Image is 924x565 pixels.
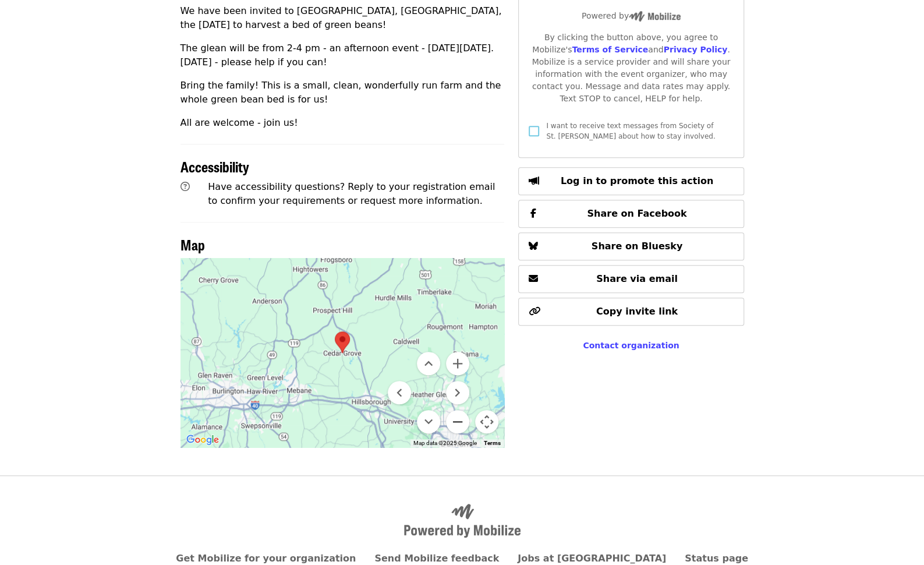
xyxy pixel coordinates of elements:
button: Move down [417,410,440,433]
p: We have been invited to [GEOGRAPHIC_DATA], [GEOGRAPHIC_DATA], the [DATE] to harvest a bed of gree... [180,4,505,32]
img: Powered by Mobilize [404,504,521,538]
button: Share via email [518,265,744,293]
span: Copy invite link [596,306,678,317]
a: Status page [685,553,748,564]
a: Terms of Service [572,45,648,54]
button: Zoom in [446,352,469,375]
p: Bring the family! This is a small, clean, wonderfully run farm and the whole green bean bed is fo... [180,79,505,107]
button: Copy invite link [518,298,744,326]
span: Powered by [582,11,681,20]
span: Share on Facebook [587,208,686,219]
button: Share on Facebook [518,200,744,228]
button: Zoom out [446,410,469,433]
span: Accessibility [180,156,249,176]
div: By clicking the button above, you agree to Mobilize's and . Mobilize is a service provider and wi... [528,31,734,105]
img: Google [183,432,222,447]
span: Map data ©2025 Google [413,440,477,446]
span: Have accessibility questions? Reply to your registration email to confirm your requirements or re... [208,181,495,206]
a: Privacy Policy [663,45,727,54]
a: Terms (opens in new tab) [484,440,501,446]
a: Open this area in Google Maps (opens a new window) [183,432,222,447]
img: Powered by Mobilize [629,11,681,22]
a: Jobs at [GEOGRAPHIC_DATA] [518,553,666,564]
span: Share on Bluesky [592,241,683,252]
button: Move left [388,381,411,404]
p: All are welcome - join us! [180,116,505,130]
a: Send Mobilize feedback [374,553,499,564]
button: Share on Bluesky [518,232,744,260]
button: Move right [446,381,469,404]
span: I want to receive text messages from Society of St. [PERSON_NAME] about how to stay involved. [546,122,715,140]
button: Log in to promote this action [518,167,744,195]
span: Map [180,234,205,255]
a: Get Mobilize for your organization [176,553,356,564]
span: Log in to promote this action [561,175,713,186]
span: Share via email [596,273,678,284]
i: question-circle icon [180,181,190,192]
p: The glean will be from 2-4 pm - an afternoon event - [DATE][DATE]. [DATE] - please help if you can! [180,41,505,69]
a: Contact organization [583,341,679,350]
button: Move up [417,352,440,375]
button: Map camera controls [475,410,498,433]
